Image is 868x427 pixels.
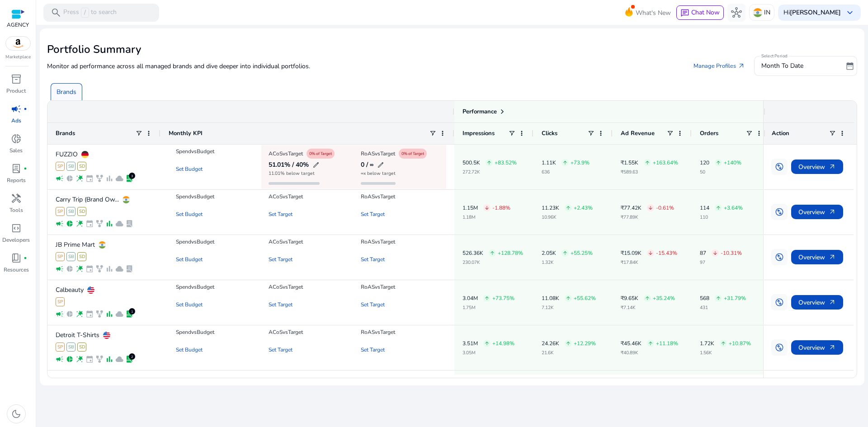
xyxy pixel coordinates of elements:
[197,238,214,245] span: Budget
[574,341,596,346] p: +12.29%
[11,133,22,144] span: donut_small
[380,374,395,381] span: Target
[288,150,303,157] span: Target
[115,220,123,228] span: cloud
[105,265,113,273] span: bar_chart
[574,296,596,301] p: +55.62%
[66,162,75,171] span: SB
[700,160,709,165] p: 120
[11,103,22,114] span: campaign
[462,296,478,301] p: 3.04M
[775,298,784,307] span: swap_vertical_circle
[380,150,395,157] span: Target
[462,305,514,310] p: 1.75M
[4,266,29,274] p: Resources
[283,238,288,245] span: vs
[63,8,117,18] p: Press to search
[269,328,283,336] span: ACoS
[56,310,64,318] span: campaign
[700,170,741,174] p: 50
[621,205,642,211] p: ₹77.42K
[829,208,836,216] span: arrow_outward
[761,53,787,59] mat-label: Select Period
[361,162,373,168] h5: 0 / ∞
[829,299,836,306] span: arrow_outward
[197,283,214,291] span: Budget
[771,294,788,310] button: swap_vertical_circle
[7,176,26,184] p: Reports
[772,129,789,137] span: Action
[721,250,742,256] p: -10.31%
[375,150,380,157] span: vs
[125,265,133,273] span: lab_profile
[775,253,784,262] span: swap_vertical_circle
[75,310,84,318] span: wand_stars
[11,74,22,84] span: inventory_2
[791,160,843,174] button: Overviewarrow_outward
[269,341,292,359] a: Set Target
[176,193,191,200] span: Spend
[176,341,203,359] a: Set Budget
[85,265,94,273] span: event
[176,238,191,245] span: Spend
[798,248,836,267] span: Overview
[283,193,288,200] span: vs
[771,339,788,356] button: swap_vertical_circle
[361,283,375,291] span: RoAS
[191,148,197,155] span: vs
[791,295,843,310] button: Overviewarrow_outward
[191,328,197,336] span: vs
[775,343,784,352] span: swap_vertical_circle
[56,129,75,137] span: Brands
[562,250,568,256] span: arrow_upward
[56,197,119,203] p: Carry Trip (Brand Ow...
[361,328,375,336] span: RoAS
[361,374,375,381] span: RoAS
[9,206,23,214] p: Tools
[361,205,385,224] a: Set Target
[542,129,557,137] span: Clicks
[7,21,29,29] p: AGENCY
[9,146,23,155] p: Sales
[269,171,320,179] p: 11.01% below target
[492,296,514,301] p: +73.75%
[125,355,133,363] span: lab_profile
[738,62,745,70] span: arrow_outward
[727,4,745,22] button: hub
[656,341,678,346] p: +11.18%
[123,196,130,203] img: in.svg
[401,150,424,158] span: 0% of Target
[462,160,480,165] p: 500.5K
[542,205,559,211] p: 11.23K
[56,252,65,261] span: SP
[621,129,655,137] span: Ad Revenue
[724,160,741,165] p: +140%
[844,7,855,18] span: keyboard_arrow_down
[95,355,104,363] span: family_history
[11,163,22,174] span: lab_profile
[361,150,375,157] span: RoAS
[6,37,30,50] img: amazon.svg
[77,162,86,171] span: SD
[125,220,133,228] span: lab_profile
[716,296,721,301] span: arrow_upward
[24,256,27,260] span: fiber_manual_record
[75,355,84,363] span: wand_stars
[75,220,84,228] span: wand_stars
[283,374,288,381] span: vs
[798,158,836,176] span: Overview
[380,238,395,245] span: Target
[66,252,75,261] span: SB
[11,223,22,234] span: code_blocks
[288,374,303,381] span: Target
[648,341,653,346] span: arrow_upward
[85,355,94,363] span: event
[176,374,191,381] span: Spend
[621,250,642,256] p: ₹15.09K
[312,161,320,169] span: edit
[56,174,64,183] span: campaign
[87,286,94,294] img: us.svg
[621,170,678,174] p: ₹589.63
[700,296,709,301] p: 568
[269,296,292,314] a: Set Target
